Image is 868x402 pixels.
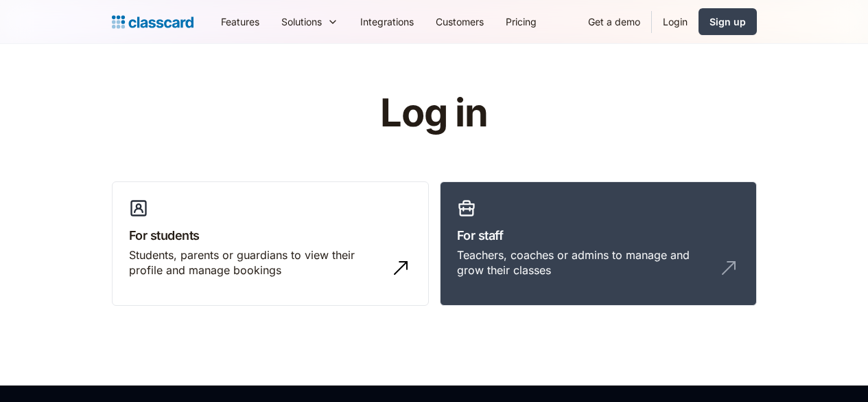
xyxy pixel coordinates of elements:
[457,226,740,245] h3: For staff
[577,6,651,37] a: Get a demo
[457,247,712,278] div: Teachers, coaches or admins to manage and grow their classes
[112,12,193,32] a: Logo
[129,247,384,278] div: Students, parents or guardians to view their profile and manage bookings
[281,14,322,29] div: Solutions
[495,6,548,37] a: Pricing
[709,14,746,29] div: Sign up
[270,6,349,37] div: Solutions
[210,6,270,37] a: Features
[112,181,429,306] a: For studentsStudents, parents or guardians to view their profile and manage bookings
[349,6,425,37] a: Integrations
[129,226,412,245] h3: For students
[425,6,495,37] a: Customers
[652,6,699,37] a: Login
[440,181,757,306] a: For staffTeachers, coaches or admins to manage and grow their classes
[699,8,757,35] a: Sign up
[216,92,652,135] h1: Log in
